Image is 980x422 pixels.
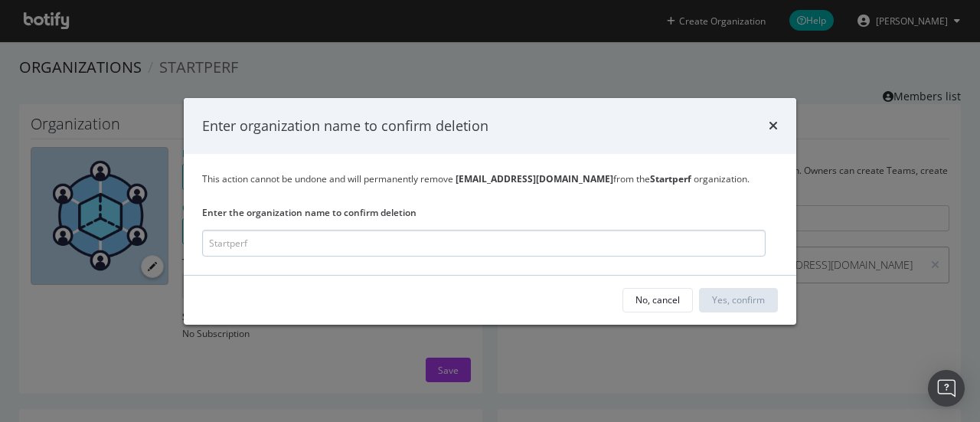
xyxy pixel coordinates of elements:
label: Enter the organization name to confirm deletion [202,206,766,219]
div: Yes, confirm [712,293,765,306]
div: This action cannot be undone and will permanently remove from the organization. [202,172,778,185]
button: Yes, confirm [699,288,778,312]
input: Startperf [202,230,766,257]
div: times [769,116,778,136]
div: No, cancel [635,293,680,306]
b: [EMAIL_ADDRESS][DOMAIN_NAME] [456,172,613,185]
div: modal [184,97,796,324]
button: No, cancel [622,288,693,312]
b: Startperf [650,172,691,185]
div: Open Intercom Messenger [928,370,965,407]
div: Enter organization name to confirm deletion [202,116,488,136]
